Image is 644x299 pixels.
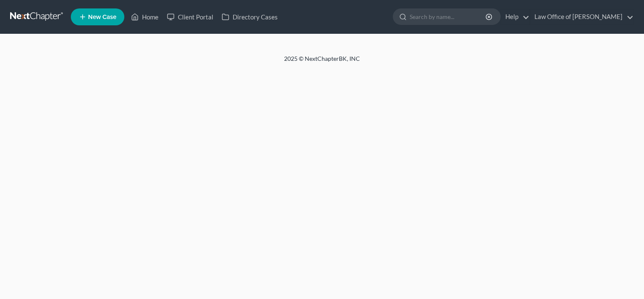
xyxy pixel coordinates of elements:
[530,9,633,24] a: Law Office of [PERSON_NAME]
[127,9,163,24] a: Home
[163,9,217,24] a: Client Portal
[88,14,116,20] span: New Case
[501,9,529,24] a: Help
[410,9,487,24] input: Search by name...
[82,54,562,70] div: 2025 © NextChapterBK, INC
[217,9,282,24] a: Directory Cases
